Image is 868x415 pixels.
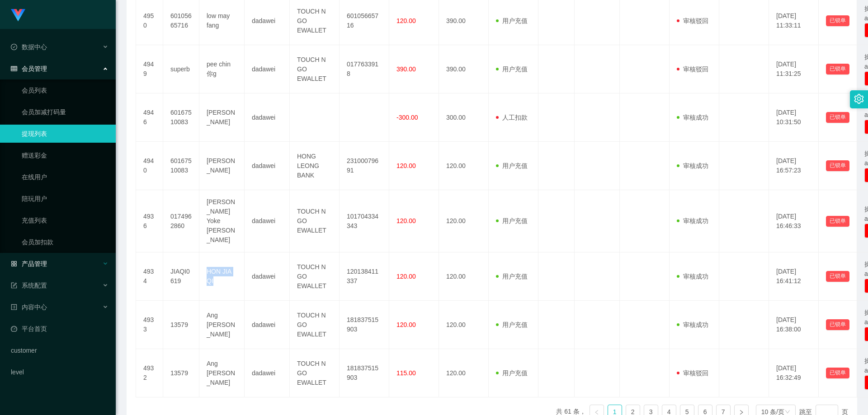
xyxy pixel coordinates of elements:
[340,349,389,397] td: 181837515903
[163,190,199,252] td: 0174962860
[136,252,163,301] td: 4934
[340,190,389,252] td: 101704334343
[340,45,389,93] td: 0177633918
[396,65,416,73] span: 390.00
[496,321,528,328] span: 用户充值
[290,45,340,93] td: TOUCH N GO EWALLET
[769,45,819,93] td: [DATE] 11:31:25
[739,410,744,415] i: 图标: right
[163,45,199,93] td: superb
[245,190,290,252] td: dadawei
[199,142,245,190] td: [PERSON_NAME]
[826,15,849,26] button: 已锁单
[677,321,708,328] span: 审核成功
[136,142,163,190] td: 4940
[340,252,389,301] td: 120138411337
[11,304,17,310] i: 图标: profile
[163,349,199,397] td: 13579
[290,349,340,397] td: TOUCH N GO EWALLET
[439,252,489,301] td: 120.00
[396,217,416,224] span: 120.00
[199,301,245,349] td: Ang [PERSON_NAME]
[439,93,489,142] td: 300.00
[769,252,819,301] td: [DATE] 16:41:12
[677,17,708,24] span: 审核驳回
[11,65,47,72] span: 会员管理
[594,410,599,415] i: 图标: left
[22,146,108,164] a: 赠送彩金
[439,190,489,252] td: 120.00
[496,65,528,73] span: 用户充值
[340,301,389,349] td: 181837515903
[11,320,108,338] a: 图标: dashboard平台首页
[826,368,849,378] button: 已锁单
[340,142,389,190] td: 23100079691
[11,282,47,289] span: 系统配置
[199,252,245,301] td: HON JIA QI
[290,252,340,301] td: TOUCH N GO EWALLET
[11,282,17,289] i: 图标: form
[245,252,290,301] td: dadawei
[245,45,290,93] td: dadawei
[396,321,416,328] span: 120.00
[496,114,528,121] span: 人工扣款
[826,271,849,282] button: 已锁单
[22,211,108,229] a: 充值列表
[22,103,108,121] a: 会员加减打码量
[496,17,528,24] span: 用户充值
[245,301,290,349] td: dadawei
[677,369,708,377] span: 审核驳回
[677,217,708,224] span: 审核成功
[22,125,108,143] a: 提现列表
[396,369,416,377] span: 115.00
[826,64,849,75] button: 已锁单
[396,273,416,280] span: 120.00
[11,341,108,359] a: customer
[163,142,199,190] td: 60167510083
[136,93,163,142] td: 4946
[11,43,47,51] span: 数据中心
[163,301,199,349] td: 13579
[854,94,864,104] i: 图标: setting
[769,190,819,252] td: [DATE] 16:46:33
[22,233,108,251] a: 会员加扣款
[245,142,290,190] td: dadawei
[826,112,849,123] button: 已锁单
[677,273,708,280] span: 审核成功
[199,349,245,397] td: Ang [PERSON_NAME]
[290,301,340,349] td: TOUCH N GO EWALLET
[136,190,163,252] td: 4936
[439,301,489,349] td: 120.00
[245,349,290,397] td: dadawei
[11,261,17,267] i: 图标: appstore-o
[496,217,528,224] span: 用户充值
[769,142,819,190] td: [DATE] 16:57:23
[396,162,416,169] span: 120.00
[163,252,199,301] td: JIAQI0619
[245,93,290,142] td: dadawei
[826,319,849,330] button: 已锁单
[769,301,819,349] td: [DATE] 16:38:00
[439,45,489,93] td: 390.00
[136,301,163,349] td: 4933
[136,349,163,397] td: 4932
[677,65,708,73] span: 审核驳回
[396,17,416,24] span: 120.00
[290,190,340,252] td: TOUCH N GO EWALLET
[11,363,108,381] a: level
[163,93,199,142] td: 60167510083
[22,190,108,208] a: 陪玩用户
[826,216,849,227] button: 已锁单
[11,9,25,22] img: logo.9652507e.png
[199,93,245,142] td: [PERSON_NAME]
[769,93,819,142] td: [DATE] 10:31:50
[677,114,708,121] span: 审核成功
[199,45,245,93] td: pee chin 你g
[396,114,418,121] span: -300.00
[136,45,163,93] td: 4949
[496,162,528,169] span: 用户充值
[496,369,528,377] span: 用户充值
[11,44,17,50] i: 图标: check-circle-o
[11,303,47,311] span: 内容中心
[439,349,489,397] td: 120.00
